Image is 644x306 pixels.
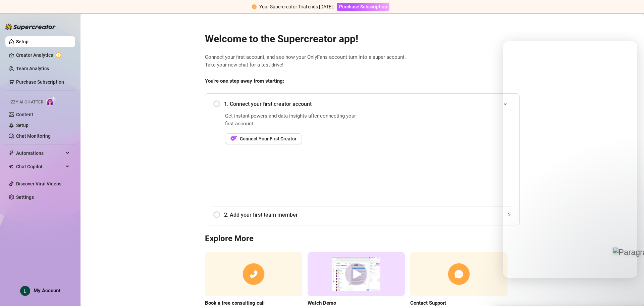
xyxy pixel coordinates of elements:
span: Connect your first account, and see how your OnlyFans account turn into a super account. Take you... [205,53,520,69]
img: supercreator demo [308,252,405,296]
a: Setup [16,39,29,44]
span: 2. Add your first team member [224,211,511,219]
span: Your Supercreator Trial ends [DATE]. [259,4,334,9]
img: Chat Copilot [9,164,13,169]
div: 2. Add your first team member [213,207,511,223]
a: Purchase Subscription [16,79,64,85]
span: exclamation-circle [252,4,257,9]
span: Izzy AI Chatter [9,99,43,105]
span: Purchase Subscription [339,4,387,9]
img: contact support [410,252,507,296]
span: Connect Your First Creator [240,136,297,141]
a: Team Analytics [16,66,49,71]
a: Settings [16,194,34,200]
a: Chat Monitoring [16,133,51,139]
strong: Book a free consulting call [205,300,265,306]
iframe: Add Creators [377,112,511,198]
span: Automations [16,148,64,159]
div: 1. Connect your first creator account [213,96,511,112]
a: Setup [16,123,29,128]
h3: Explore More [205,233,520,244]
img: OF [230,135,237,142]
span: Chat Copilot [16,161,64,172]
span: 1. Connect your first creator account [224,100,511,108]
iframe: Intercom live chat [621,283,637,299]
a: OFConnect Your First Creator [225,133,360,144]
img: ACg8ocIePU04o8qxbucbFT36Pb-7WGHtgMz1MMZlhduuerwpwcj55A=s96-c [20,286,30,296]
strong: Contact Support [410,300,446,306]
a: Purchase Subscription [337,4,389,9]
button: OFConnect Your First Creator [225,133,302,144]
span: My Account [34,288,60,294]
img: AI Chatter [46,96,56,106]
strong: You’re one step away from starting: [205,78,284,84]
a: Discover Viral Videos [16,181,61,186]
img: logo-BBDzfeDw.svg [5,24,56,30]
iframe: Intercom live chat [503,41,637,278]
a: Content [16,112,33,117]
h2: Welcome to the Supercreator app! [205,33,520,45]
a: Creator Analytics exclamation-circle [16,50,70,60]
span: thunderbolt [9,150,14,156]
strong: Watch Demo [308,300,336,306]
button: Purchase Subscription [337,3,389,11]
img: consulting call [205,252,302,296]
span: Get instant powers and data insights after connecting your first account. [225,112,360,128]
